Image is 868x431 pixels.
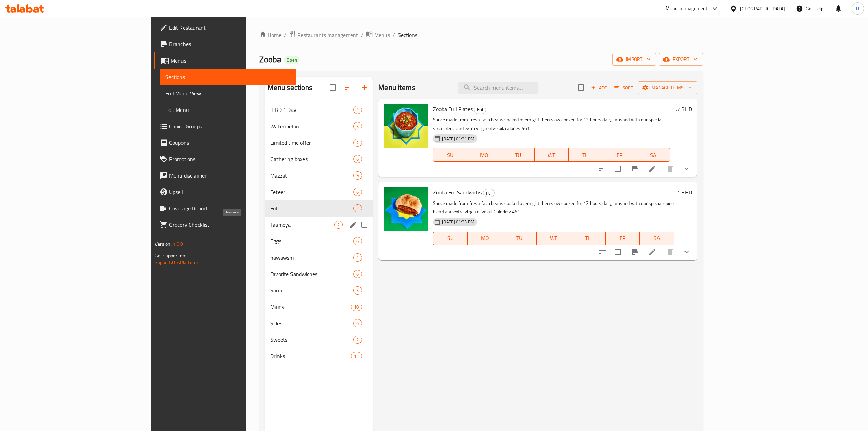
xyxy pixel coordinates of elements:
[433,199,674,216] p: Sauce made from fresh fava beans soaked overnight then slow cooked for 12 hours daily, mashed wit...
[614,84,633,92] span: Sort
[354,254,362,261] span: 1
[270,336,353,344] div: Sweets
[662,160,678,177] button: delete
[270,352,351,360] div: Drinks
[169,171,291,180] span: Menu disclaimer
[169,40,291,48] span: Branches
[270,106,353,114] div: 1 BD 1 Day
[169,221,291,229] span: Grocery Checklist
[334,221,343,229] div: items
[605,150,634,160] span: FR
[169,188,291,196] span: Upsell
[165,89,291,97] span: Full Menu View
[618,55,651,64] span: import
[265,299,373,315] div: Mains10
[154,167,296,184] a: Menu disclaimer
[270,155,353,163] span: Gathering boxes
[354,337,362,343] span: 2
[270,188,353,196] span: Feteer
[611,245,625,259] span: Select to update
[265,249,373,266] div: hawawshi1
[154,52,296,69] a: Menus
[538,150,566,160] span: WE
[265,102,373,118] div: 1 BD 1 Day1
[384,104,428,148] img: Zooba Full Plates
[348,220,358,230] button: edit
[335,222,342,228] span: 2
[353,237,362,245] div: items
[354,287,362,294] span: 3
[353,106,362,114] div: items
[154,184,296,200] a: Upsell
[351,303,362,311] div: items
[433,116,670,133] p: Sauce made from fresh fava beans soaked overnight then slow cooked for 12 hours daily, mashed wit...
[398,31,417,39] span: Sections
[571,150,600,160] span: TH
[354,123,362,130] span: 3
[353,139,362,147] div: items
[458,82,538,94] input: search
[678,160,695,177] button: show more
[270,237,353,245] span: Eggs
[436,233,465,243] span: SU
[353,155,362,163] div: items
[648,165,656,173] a: Edit menu item
[270,139,353,147] div: Limited time offer
[571,232,606,245] button: TH
[353,253,362,262] div: items
[353,270,362,278] div: items
[353,171,362,180] div: items
[265,266,373,282] div: Favorite Sandwiches6
[265,151,373,167] div: Gathering boxes6
[662,244,678,260] button: delete
[169,24,291,32] span: Edit Restaurant
[351,353,362,360] span: 11
[160,102,296,118] a: Edit Menu
[353,122,362,130] div: items
[270,221,334,229] span: Taameya
[504,150,532,160] span: TU
[270,286,353,295] span: Soup
[353,204,362,212] div: items
[354,320,362,327] span: 6
[265,331,373,348] div: Sweets2
[354,271,362,277] span: 6
[165,73,291,81] span: Sections
[505,233,534,243] span: TU
[270,253,353,262] span: hawawshi
[612,53,656,66] button: import
[259,30,703,39] nav: breadcrumb
[169,155,291,163] span: Promotions
[353,286,362,295] div: items
[471,233,500,243] span: MO
[590,84,608,92] span: Add
[610,82,638,93] span: Sort items
[265,282,373,299] div: Soup3
[154,36,296,52] a: Branches
[326,80,340,95] span: Select all sections
[468,232,502,245] button: MO
[642,233,672,243] span: SA
[173,239,183,248] span: 1.0.0
[354,156,362,162] span: 6
[664,55,697,64] span: export
[154,217,296,233] a: Grocery Checklist
[659,53,703,66] button: export
[470,150,498,160] span: MO
[588,82,610,93] button: Add
[265,99,373,367] nav: Menu sections
[353,336,362,344] div: items
[265,167,373,184] div: Mazzat9
[270,303,351,311] div: Mains
[270,122,353,130] div: Watermelon
[154,19,296,36] a: Edit Restaurant
[289,30,358,39] a: Restaurants management
[265,217,373,233] div: Taameya2edit
[636,148,670,162] button: SA
[169,139,291,147] span: Coupons
[270,319,353,327] span: Sides
[354,172,362,179] span: 9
